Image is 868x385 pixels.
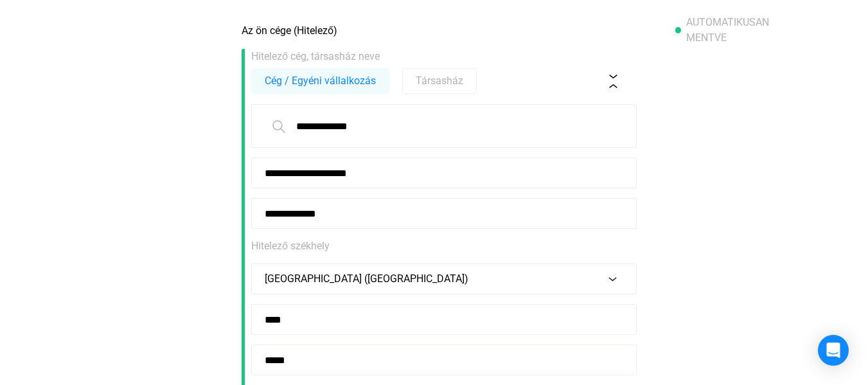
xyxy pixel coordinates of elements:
button: [GEOGRAPHIC_DATA] ([GEOGRAPHIC_DATA]) [251,264,637,294]
font: Hitelező székhely [251,240,330,252]
font: [GEOGRAPHIC_DATA] ([GEOGRAPHIC_DATA]) [265,273,468,285]
button: Cég / Egyéni vállalkozás [251,68,389,94]
font: Társasház [416,75,463,87]
button: Társasház [402,68,477,94]
font: Az ön cége (Hitelező) [242,24,337,37]
img: collapse [607,75,620,88]
button: collapse [600,67,627,94]
font: Hitelező cég, társasház neve [251,50,380,62]
font: Cég / Egyéni vállalkozás [265,75,376,87]
div: Intercom Messenger megnyitása [818,335,849,366]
